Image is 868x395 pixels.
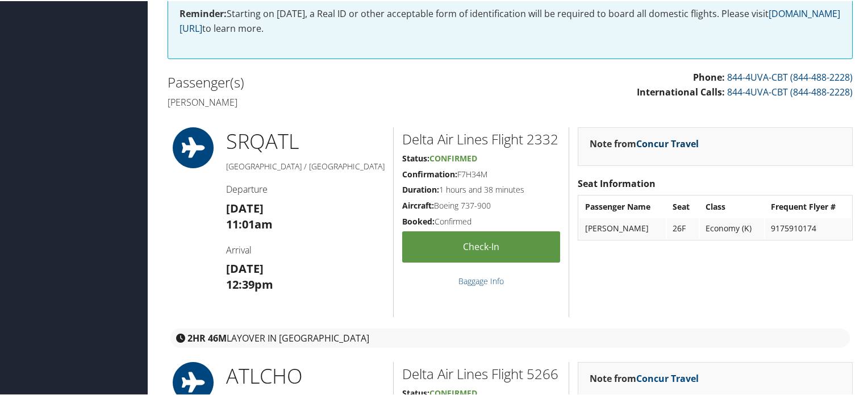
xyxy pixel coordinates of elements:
strong: [DATE] [226,199,264,215]
th: Frequent Flyer # [765,196,851,216]
strong: Phone: [693,70,725,82]
h5: Confirmed [402,215,560,226]
td: [PERSON_NAME] [579,217,666,238]
th: Passenger Name [579,196,666,216]
h2: Passenger(s) [168,72,502,91]
a: Concur Travel [636,136,699,149]
h2: Delta Air Lines Flight 2332 [402,128,560,148]
strong: International Calls: [637,85,725,97]
a: Check-in [402,230,560,261]
strong: Aircraft: [402,199,434,210]
strong: Note from [590,136,699,149]
strong: Confirmation: [402,168,457,178]
p: Starting on [DATE], a Real ID or other acceptable form of identification will be required to boar... [180,6,841,35]
a: Concur Travel [636,371,699,384]
a: 844-4UVA-CBT (844-488-2228) [727,85,853,97]
td: 9175910174 [765,217,851,238]
strong: Seat Information [578,176,656,189]
strong: 2HR 46M [187,331,227,343]
div: layover in [GEOGRAPHIC_DATA] [170,327,850,347]
strong: Duration: [402,183,439,194]
h1: SRQ ATL [226,126,385,155]
strong: Status: [402,152,429,163]
th: Seat [667,196,699,216]
h4: [PERSON_NAME] [168,95,502,107]
h5: Boeing 737-900 [402,199,560,210]
strong: Booked: [402,215,435,226]
h5: F7H34M [402,168,560,179]
h2: Delta Air Lines Flight 5266 [402,363,560,382]
span: Confirmed [429,152,477,163]
a: 844-4UVA-CBT (844-488-2228) [727,70,853,82]
strong: 12:39pm [226,276,273,291]
h5: 1 hours and 38 minutes [402,183,560,194]
h4: Departure [226,182,385,194]
strong: [DATE] [226,260,264,275]
a: [DOMAIN_NAME][URL] [180,6,840,34]
a: Baggage Info [458,275,504,285]
td: Economy (K) [700,217,765,238]
strong: Reminder: [180,6,227,19]
td: 26F [667,217,699,238]
h4: Arrival [226,243,385,255]
h5: [GEOGRAPHIC_DATA] / [GEOGRAPHIC_DATA] [226,160,385,171]
th: Class [700,196,765,216]
strong: 11:01am [226,215,273,231]
h1: ATL CHO [226,361,385,389]
strong: Note from [590,371,699,384]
